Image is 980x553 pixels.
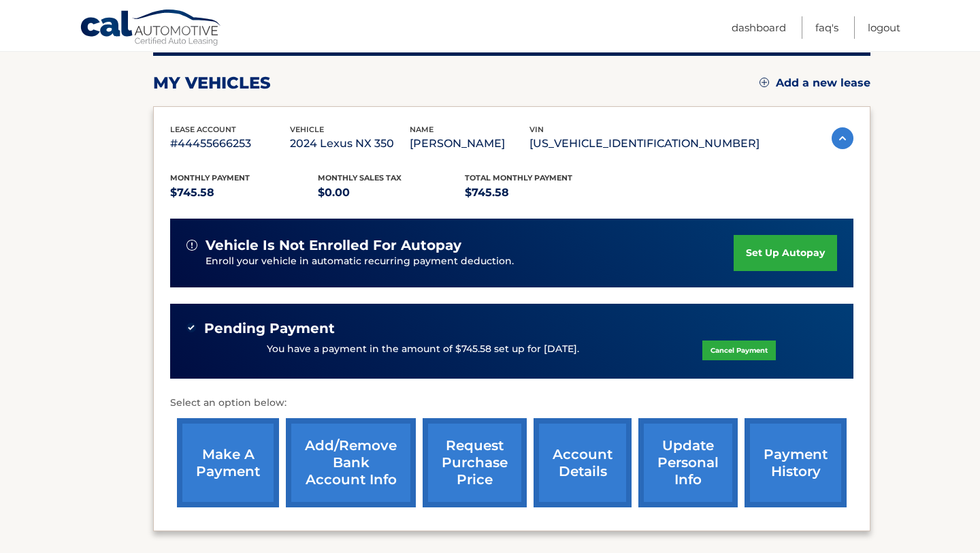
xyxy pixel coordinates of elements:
[529,134,759,153] p: [US_VEHICLE_IDENTIFICATION_NUMBER]
[170,173,250,183] span: Monthly Payment
[815,16,838,39] a: FAQ's
[534,418,632,507] a: account details
[186,240,197,251] img: alert-white.svg
[206,237,461,254] span: vehicle is not enrolled for autopay
[759,78,769,87] img: add.svg
[745,418,847,507] a: payment history
[206,254,734,269] p: Enroll your vehicle in automatic recurring payment deduction.
[410,125,434,134] span: name
[170,125,236,134] span: lease account
[318,173,402,183] span: Monthly sales Tax
[410,134,529,153] p: [PERSON_NAME]
[186,323,196,332] img: check-green.svg
[286,418,416,507] a: Add/Remove bank account info
[290,134,410,153] p: 2024 Lexus NX 350
[177,418,279,507] a: make a payment
[318,183,465,202] p: $0.00
[170,183,318,202] p: $745.58
[638,418,738,507] a: update personal info
[170,395,853,411] p: Select an option below:
[832,127,853,149] img: accordion-active.svg
[267,342,579,357] p: You have a payment in the amount of $745.58 set up for [DATE].
[80,9,223,48] a: Cal Automotive
[759,76,870,90] a: Add a new lease
[529,125,544,134] span: vin
[153,73,271,93] h2: my vehicles
[423,418,527,507] a: request purchase price
[465,173,572,183] span: Total Monthly Payment
[465,183,612,202] p: $745.58
[868,16,900,39] a: Logout
[734,235,837,271] a: set up autopay
[732,16,786,39] a: Dashboard
[290,125,324,134] span: vehicle
[170,134,290,153] p: #44455666253
[204,320,335,337] span: Pending Payment
[702,341,776,360] a: Cancel Payment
